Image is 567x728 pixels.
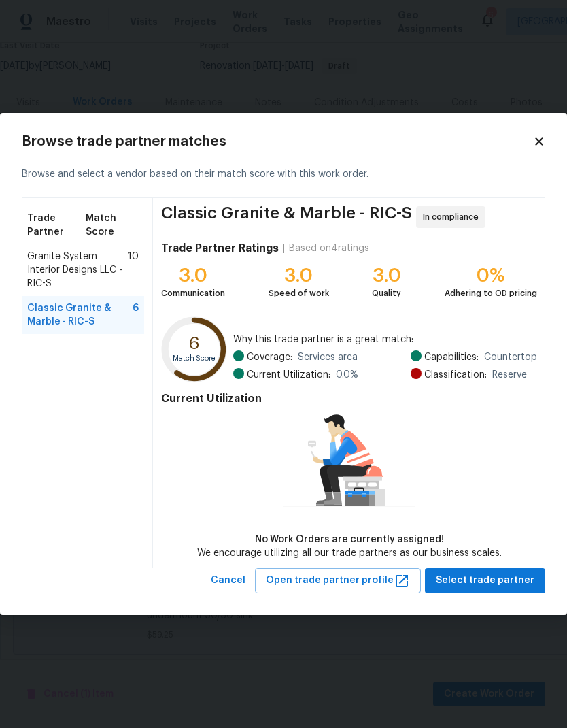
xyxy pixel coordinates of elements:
[205,568,251,593] button: Cancel
[161,286,225,300] div: Communication
[247,368,330,382] span: Current Utilization:
[161,269,225,282] div: 3.0
[128,250,139,291] span: 10
[86,212,139,239] span: Match Score
[189,335,201,353] text: 6
[336,368,358,382] span: 0.0 %
[269,286,329,300] div: Speed of work
[424,368,487,382] span: Classification:
[197,533,502,546] div: No Work Orders are currently assigned!
[289,242,369,255] div: Based on 4 ratings
[436,572,534,589] span: Select trade partner
[22,151,545,198] div: Browse and select a vendor based on their match score with this work order.
[279,242,289,255] div: |
[133,301,139,329] span: 6
[247,350,292,364] span: Coverage:
[372,286,401,300] div: Quality
[27,250,128,291] span: Granite System Interior Designs LLC - RIC-S
[27,212,86,239] span: Trade Partner
[255,568,421,593] button: Open trade partner profile
[425,568,545,593] button: Select trade partner
[22,135,533,148] h2: Browse trade partner matches
[266,572,410,589] span: Open trade partner profile
[484,350,537,364] span: Countertop
[233,333,537,346] span: Why this trade partner is a great match:
[161,242,279,255] h4: Trade Partner Ratings
[161,392,537,406] h4: Current Utilization
[269,269,329,282] div: 3.0
[173,354,216,362] text: Match Score
[445,286,537,300] div: Adhering to OD pricing
[197,546,502,560] div: We encourage utilizing all our trade partners as our business scales.
[423,210,484,224] span: In compliance
[298,350,358,364] span: Services area
[492,368,527,382] span: Reserve
[372,269,401,282] div: 3.0
[27,301,133,329] span: Classic Granite & Marble - RIC-S
[211,572,245,589] span: Cancel
[161,206,412,228] span: Classic Granite & Marble - RIC-S
[445,269,537,282] div: 0%
[424,350,479,364] span: Capabilities:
